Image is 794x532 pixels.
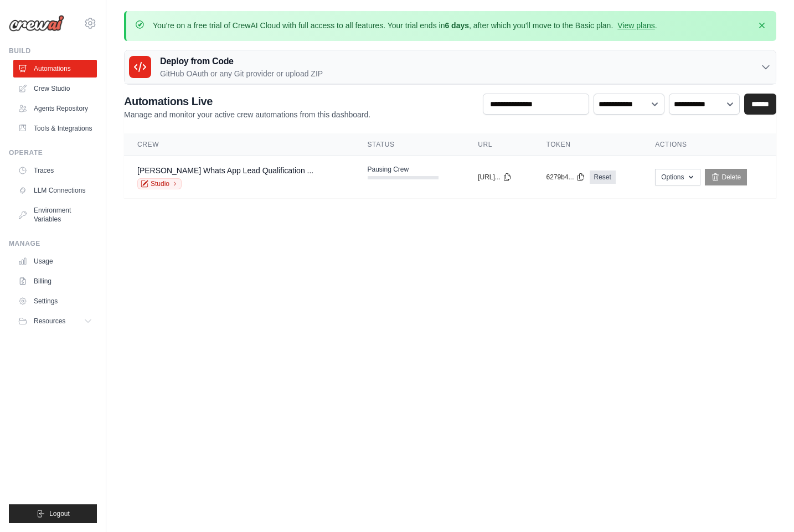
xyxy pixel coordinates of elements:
th: Token [533,133,642,156]
span: Pausing Crew [368,165,409,174]
a: Billing [13,272,97,290]
a: Agents Repository [13,100,97,117]
th: Status [354,133,465,156]
span: Resources [34,317,65,326]
img: Logo [9,15,64,32]
h3: Deploy from Code [160,55,323,68]
strong: 6 days [445,21,469,30]
a: Tools & Integrations [13,120,97,137]
a: LLM Connections [13,182,97,199]
th: Actions [642,133,776,156]
a: Usage [13,252,97,270]
button: Logout [9,504,97,523]
button: 6279b4... [546,173,585,182]
th: Crew [124,133,354,156]
p: Manage and monitor your active crew automations from this dashboard. [124,109,370,120]
a: Settings [13,292,97,310]
button: Options [655,169,700,185]
a: Environment Variables [13,202,97,228]
a: Traces [13,162,97,179]
a: Automations [13,60,97,78]
button: Resources [13,312,97,330]
th: URL [465,133,533,156]
p: You're on a free trial of CrewAI Cloud with full access to all features. Your trial ends in , aft... [153,20,657,31]
div: Build [9,47,97,55]
a: Studio [137,178,182,189]
div: Operate [9,148,97,157]
a: Crew Studio [13,80,97,97]
div: Manage [9,239,97,248]
span: Logout [49,509,70,518]
p: GitHub OAuth or any Git provider or upload ZIP [160,68,323,79]
a: Delete [705,169,747,185]
a: Reset [590,171,616,184]
a: [PERSON_NAME] Whats App Lead Qualification ... [137,166,313,175]
h2: Automations Live [124,94,370,109]
a: View plans [617,21,654,30]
